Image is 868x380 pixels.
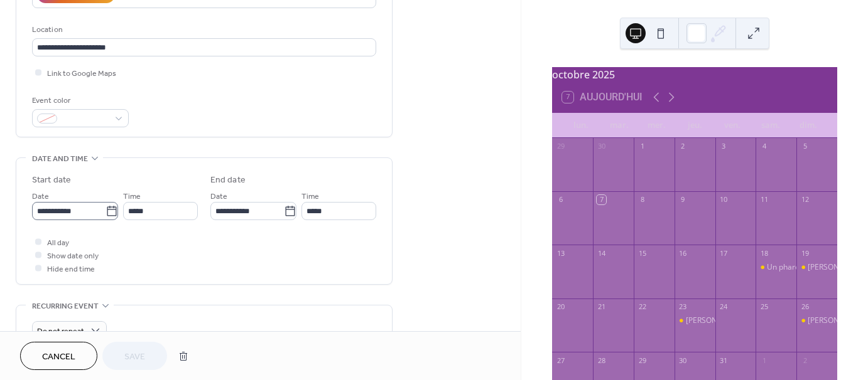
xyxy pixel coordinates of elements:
div: 6 [556,195,565,204]
span: All day [47,236,69,250]
div: 23 [678,302,688,312]
span: Do not repeat [37,324,84,339]
div: Jérémy Demay [796,315,837,326]
div: dim. [789,113,827,138]
div: 14 [597,248,606,258]
div: 17 [719,248,729,258]
div: octobre 2025 [552,67,837,82]
span: Recurring event [32,300,99,313]
span: Show date only [47,250,99,263]
div: 30 [678,356,688,365]
div: Event color [32,94,126,107]
div: 24 [719,302,729,312]
div: 29 [556,142,565,151]
button: Cancel [20,342,97,370]
div: Un phare dans la nuit [756,262,796,273]
div: Location [32,23,374,36]
div: ven. [713,113,751,138]
div: 20 [556,302,565,312]
div: 21 [597,302,606,312]
div: mer. [638,113,676,138]
div: David Corriveau [796,262,837,273]
div: 30 [597,142,606,151]
span: Date [210,190,227,203]
span: Time [123,190,141,203]
div: lun. [562,113,600,138]
span: Cancel [42,351,75,364]
div: 3 [719,142,729,151]
div: 5 [800,142,810,151]
span: Hide end time [47,263,95,276]
div: 22 [637,302,647,312]
div: [PERSON_NAME] [808,315,867,326]
div: 11 [759,195,769,204]
div: 2 [678,142,688,151]
div: 2 [800,356,810,365]
div: 16 [678,248,688,258]
div: Un phare dans la nuit [767,262,842,273]
div: 13 [556,248,565,258]
div: 31 [719,356,729,365]
div: [PERSON_NAME] [808,262,867,273]
div: 19 [800,248,810,258]
div: 29 [637,356,647,365]
div: [PERSON_NAME] Babies [686,315,771,326]
div: 27 [556,356,565,365]
div: 25 [759,302,769,312]
div: Start date [32,174,71,187]
div: End date [210,174,246,187]
div: 26 [800,302,810,312]
div: Les Hay Babies [675,315,715,326]
div: 8 [637,195,647,204]
div: mar. [600,113,637,138]
div: 18 [759,248,769,258]
div: 10 [719,195,729,204]
div: 7 [597,195,606,204]
div: jeu. [676,113,713,138]
span: Link to Google Maps [47,67,116,80]
div: 1 [759,356,769,365]
span: Date [32,190,49,203]
div: 28 [597,356,606,365]
span: Time [301,190,319,203]
div: 15 [637,248,647,258]
span: Date and time [32,152,88,166]
div: 1 [637,142,647,151]
div: 4 [759,142,769,151]
div: sam. [751,113,789,138]
div: 9 [678,195,688,204]
div: 12 [800,195,810,204]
